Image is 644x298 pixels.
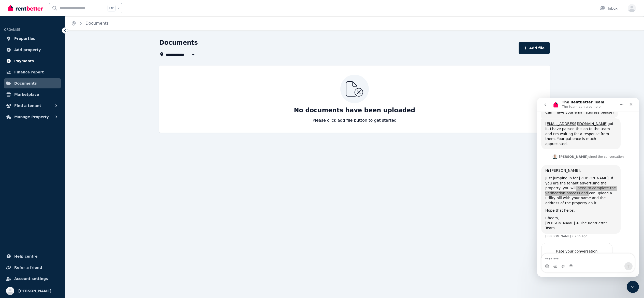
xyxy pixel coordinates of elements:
[8,166,12,170] button: Emoji picker
[14,36,35,42] span: Properties
[14,58,34,64] span: Payments
[600,6,618,11] div: Inbox
[4,45,61,55] a: Add property
[9,150,70,156] div: Rate your conversation
[14,47,41,53] span: Add property
[4,112,61,122] button: Manage Property
[8,4,43,12] img: RentBetter
[18,288,51,294] span: [PERSON_NAME]
[4,145,98,181] div: The RentBetter Team says…
[4,251,61,261] a: Help centre
[4,156,97,164] textarea: Message…
[627,281,639,293] iframe: Intercom live chat
[4,28,20,32] span: ORGANISE
[4,274,61,284] a: Account settings
[14,276,48,282] span: Account settings
[537,98,639,277] iframe: Intercom live chat
[313,117,397,123] p: Please click add file button to get started
[14,253,38,259] span: Help centre
[4,89,61,100] a: Marketplace
[4,34,61,44] a: Properties
[4,262,61,273] a: Refer a friend
[14,91,39,98] span: Marketplace
[14,80,37,86] span: Documents
[24,166,28,170] button: Upload attachment
[14,103,41,109] span: Find a tenant
[14,114,49,120] span: Manage Property
[32,166,36,170] button: Start recording
[4,101,61,111] button: Find a tenant
[108,5,115,11] span: Ctrl
[14,264,42,271] span: Refer a friend
[16,166,20,170] button: Gif picker
[4,78,61,88] a: Documents
[4,67,61,77] a: Finance report
[85,21,109,26] a: Documents
[4,56,61,66] a: Payments
[65,16,115,30] nav: Breadcrumb
[87,164,95,172] button: Send a message…
[519,42,550,54] button: Add file
[159,39,198,47] h1: Documents
[294,106,415,114] p: No documents have been uploaded
[14,69,44,75] span: Finance report
[118,6,119,10] span: k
